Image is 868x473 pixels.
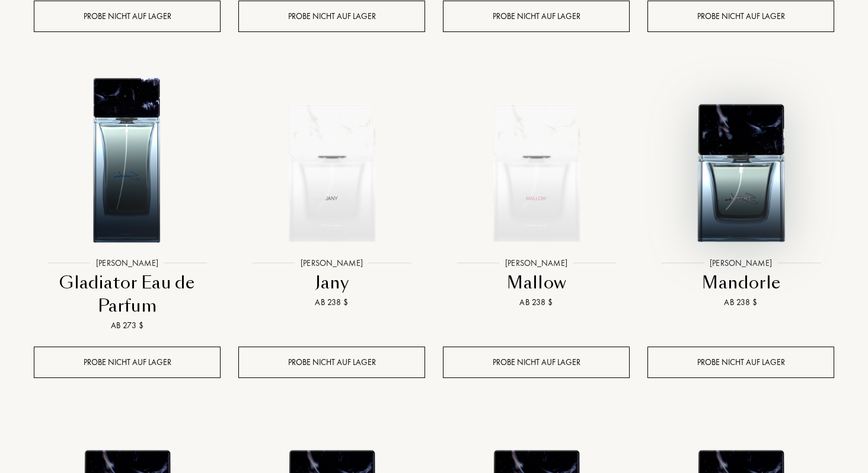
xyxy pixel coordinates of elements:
[238,1,425,32] div: Probe nicht auf Lager
[39,271,216,318] div: Gladiator Eau de Parfum
[652,296,829,309] div: Ab 238 $
[647,53,834,323] a: Mandorle Sora Dora[PERSON_NAME]MandorleAb 238 $
[243,296,420,309] div: Ab 238 $
[34,347,221,378] div: Probe nicht auf Lager
[443,1,630,32] div: Probe nicht auf Lager
[444,66,628,250] img: Mallow Sora Dora
[443,53,630,323] a: Mallow Sora Dora[PERSON_NAME]MallowAb 238 $
[647,1,834,32] div: Probe nicht auf Lager
[34,53,221,347] a: Gladiator Eau de Parfum Sora Dora[PERSON_NAME]Gladiator Eau de ParfumAb 273 $
[649,66,833,250] img: Mandorle Sora Dora
[443,347,630,378] div: Probe nicht auf Lager
[34,1,221,32] div: Probe nicht auf Lager
[39,319,216,332] div: Ab 273 $
[448,296,625,309] div: Ab 238 $
[240,66,424,250] img: Jany Sora Dora
[35,66,219,250] img: Gladiator Eau de Parfum Sora Dora
[647,347,834,378] div: Probe nicht auf Lager
[238,347,425,378] div: Probe nicht auf Lager
[238,53,425,323] a: Jany Sora Dora[PERSON_NAME]JanyAb 238 $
